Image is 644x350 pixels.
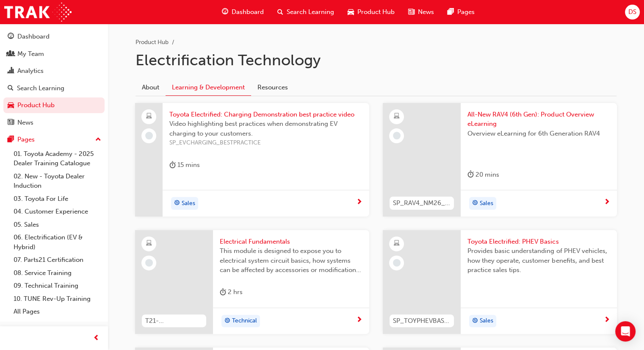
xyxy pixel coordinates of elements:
span: news-icon [8,119,14,127]
a: guage-iconDashboard [215,3,271,21]
span: learningRecordVerb_NONE-icon [145,132,153,139]
span: learningRecordVerb_NONE-icon [145,259,153,267]
span: Dashboard [232,7,264,17]
div: My Team [17,49,44,59]
span: duration-icon [169,160,176,170]
span: Sales [480,316,493,326]
div: 2 hrs [220,287,243,297]
a: Resources [251,79,294,95]
a: Analytics [3,63,105,79]
span: T21-FOD_ELEC_PREREQ [145,316,203,326]
a: SP_TOYPHEVBASICS_ELToyota Electrified: PHEV BasicsProvides basic understanding of PHEV vehicles, ... [383,230,617,334]
span: up-icon [95,134,101,145]
a: 02. New - Toyota Dealer Induction [10,170,105,192]
span: pages-icon [8,136,14,144]
span: next-icon [604,199,610,206]
div: Search Learning [17,83,64,93]
a: 03. Toyota For Life [10,192,105,206]
a: News [3,115,105,131]
a: All Pages [10,305,105,318]
span: prev-icon [93,333,100,344]
a: 04. Customer Experience [10,205,105,218]
span: Provides basic understanding of PHEV vehicles, how they operate, customer benefits, and best prac... [467,246,610,275]
span: next-icon [604,317,610,324]
span: Electrical Fundamentals [220,237,362,247]
span: Toyota Electrified: PHEV Basics [467,237,610,247]
span: SP_RAV4_NM26_EL01 [393,198,451,208]
span: chart-icon [8,67,14,75]
span: search-icon [8,85,14,92]
a: 10. TUNE Rev-Up Training [10,292,105,306]
span: people-icon [8,50,14,58]
a: 06. Electrification (EV & Hybrid) [10,231,105,253]
span: Search Learning [287,7,334,17]
a: 07. Parts21 Certification [10,253,105,267]
span: target-icon [174,198,180,209]
a: About [135,79,166,95]
span: guage-icon [8,33,14,41]
a: Toyota Electrified: Charging Demonstration best practice videoVideo highlighting best practices w... [135,103,369,217]
span: target-icon [472,316,478,327]
span: All-New RAV4 (6th Gen): Product Overview eLearning [467,110,610,129]
span: Technical [232,316,257,326]
span: Pages [457,7,475,17]
span: learningResourceType_ELEARNING-icon [146,238,152,249]
span: laptop-icon [146,111,152,122]
a: Learning & Development [166,79,251,96]
a: Product Hub [3,97,105,113]
div: 20 mins [467,169,499,180]
div: Dashboard [17,32,50,42]
a: Search Learning [3,81,105,96]
span: learningRecordVerb_NONE-icon [393,132,401,139]
span: car-icon [348,7,354,17]
div: Pages [17,135,35,144]
button: DashboardMy TeamAnalyticsSearch LearningProduct HubNews [3,27,105,132]
span: DS [628,7,636,17]
a: 05. Sales [10,218,105,231]
span: Sales [182,199,195,208]
span: duration-icon [220,287,226,297]
span: Sales [480,199,493,208]
div: 15 mins [169,160,200,170]
span: duration-icon [467,169,474,180]
a: Dashboard [3,29,105,44]
span: car-icon [8,102,14,109]
a: news-iconNews [401,3,441,21]
a: SP_RAV4_NM26_EL01All-New RAV4 (6th Gen): Product Overview eLearningOverview eLearning for 6th Gen... [383,103,617,217]
span: Video highlighting best practices when demonstrating EV charging to your customers. [169,119,362,138]
button: DS [625,5,640,19]
span: target-icon [224,316,230,327]
span: next-icon [356,199,362,206]
span: News [418,7,434,17]
img: Trak [4,3,72,22]
a: 09. Technical Training [10,279,105,292]
a: search-iconSearch Learning [271,3,341,21]
span: news-icon [408,7,415,17]
span: SP_TOYPHEVBASICS_EL [393,316,451,326]
span: learningResourceType_ELEARNING-icon [394,238,400,249]
span: Overview eLearning for 6th Generation RAV4 [467,129,610,139]
span: learningResourceType_ELEARNING-icon [394,111,400,122]
span: next-icon [356,317,362,324]
a: 08. Service Training [10,267,105,280]
span: Product Hub [357,7,395,17]
a: 01. Toyota Academy - 2025 Dealer Training Catalogue [10,147,105,170]
button: Pages [3,132,105,147]
a: T21-FOD_ELEC_PREREQElectrical FundamentalsThis module is designed to expose you to electrical sys... [135,230,369,334]
div: Analytics [17,66,44,76]
span: target-icon [472,198,478,209]
span: guage-icon [222,7,228,17]
span: SP_EVCHARGING_BESTPRACTICE [169,138,362,148]
span: This module is designed to expose you to electrical system circuit basics, how systems can be aff... [220,246,362,275]
a: pages-iconPages [441,3,481,21]
a: Product Hub [135,39,169,46]
span: pages-icon [448,7,454,17]
div: Open Intercom Messenger [615,321,636,342]
span: learningRecordVerb_NONE-icon [393,259,401,267]
span: search-icon [277,7,283,17]
h1: Electrification Technology [135,51,616,69]
a: My Team [3,46,105,62]
a: car-iconProduct Hub [341,3,401,21]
